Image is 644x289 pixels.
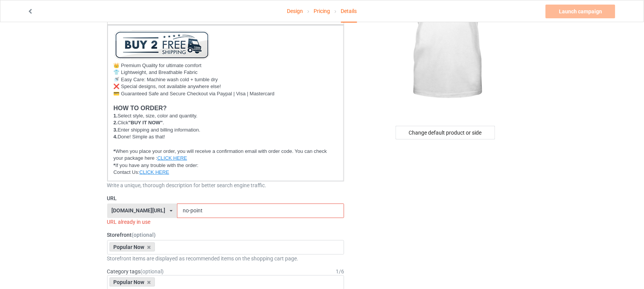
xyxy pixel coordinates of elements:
div: Write a unique, thorough description for better search engine traffic. [107,181,345,189]
div: Change default product or side [396,126,495,140]
div: 1 / 6 [336,268,344,275]
p: Enter shipping and billing information. [114,127,338,134]
a: Design [287,0,303,22]
p: 🚿 Easy Care: Machine wash cold + tumble dry [114,76,338,83]
p: If you have any trouble with the order: [114,162,338,169]
strong: HOW TO ORDER? [114,104,167,111]
a: CLICK HERE [139,169,169,175]
p: Select style, size, color and quantity. [114,112,338,120]
div: Storefront items are displayed as recommended items on the shopping cart page. [107,255,345,262]
div: URL already in use [107,218,345,226]
p: Click . [114,119,338,127]
p: 👕 Lightweight, and Breathable Fabric [114,69,338,76]
span: (optional) [141,268,164,275]
div: Popular Now [109,278,155,287]
span: (optional) [132,232,156,238]
p: 💳 Guaranteed Safe and Secure Checkout via Paypal | Visa | Mastercard [114,90,338,98]
div: Details [341,0,357,22]
img: YaW2Y8d.png [114,30,210,60]
div: [DOMAIN_NAME][URL] [111,208,165,213]
strong: 4. [114,134,118,140]
strong: "BUY IT NOW" [129,120,163,125]
strong: 1. [114,113,118,119]
div: Popular Now [109,242,155,252]
label: Category tags [107,268,164,275]
p: Done! Simple as that! [114,133,338,141]
p: ❌ Special designs, not available anywhere else! [114,83,338,90]
p: 👑 Premium Quality for ultimate comfort [114,62,338,69]
a: CLICK HERE [157,155,187,161]
strong: 3. [114,127,118,133]
label: URL [107,194,345,202]
a: Pricing [314,0,330,22]
label: Storefront [107,231,345,239]
strong: 2. [114,120,118,125]
p: Contact Us: [114,169,338,176]
p: When you place your order, you will receive a confirmation email with order code. You can check y... [114,148,338,162]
